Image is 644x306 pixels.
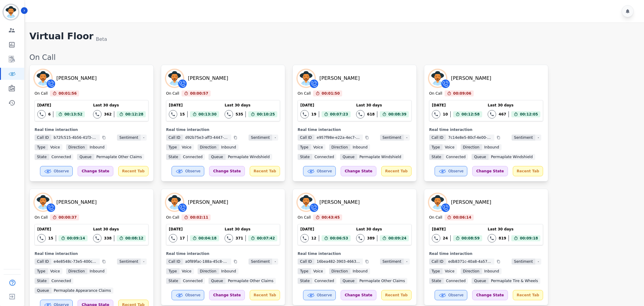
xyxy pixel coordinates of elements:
span: Type [298,144,311,150]
span: Direction [198,144,219,150]
div: 371 [235,236,243,241]
span: Queue [472,278,488,284]
div: Beta [96,36,107,43]
span: Call ID [298,135,314,141]
div: Last 30 days [93,103,146,108]
span: 00:07:23 [330,111,348,117]
span: Direction [198,268,219,274]
span: Call ID [166,135,183,141]
span: Observe [185,169,200,174]
span: connected [181,278,205,284]
span: Call ID [35,135,51,141]
span: Permaplate Other Claims [94,154,144,160]
span: Type [166,268,179,274]
span: 00:00:57 [190,90,208,96]
span: Queue [209,278,225,284]
span: - [535,259,541,265]
span: Call ID [429,259,446,265]
span: Permaplate Tire & Wheels [489,278,540,284]
span: 00:08:39 [388,111,406,117]
div: Real time interaction [298,251,412,256]
div: Change State [78,166,113,176]
span: 00:09:24 [388,235,406,241]
div: Real time interaction [35,127,148,132]
span: 00:12:28 [125,111,143,117]
span: Sentiment [249,259,272,265]
div: [DATE] [300,227,350,232]
div: [PERSON_NAME] [451,75,491,82]
span: Sentiment [117,135,141,141]
span: 00:10:25 [257,111,275,117]
span: Queue [472,154,488,160]
span: State [298,278,312,284]
button: Observe [40,166,73,176]
div: 19 [311,112,316,117]
span: voice [442,268,457,274]
span: 00:13:30 [199,111,217,117]
span: Direction [66,144,87,150]
div: [DATE] [432,103,482,108]
span: - [404,259,410,265]
span: e4e8548c-73e5-400c-b32a-10740620fb9d [51,259,100,265]
span: Direction [329,144,350,150]
span: Permaplate Windshield [225,154,272,160]
span: - [272,135,278,141]
span: Type [166,144,179,150]
span: Type [298,268,311,274]
div: Recent Tab [250,166,280,176]
div: Change State [209,290,245,300]
div: Real time interaction [429,127,543,132]
img: Avatar [429,194,446,211]
span: Observe [317,169,332,174]
div: [DATE] [37,227,87,232]
div: Last 30 days [93,227,146,232]
div: Real time interaction [166,251,280,256]
span: Permaplate Other Claims [357,278,407,284]
span: Queue [340,278,357,284]
div: [DATE] [432,227,482,232]
button: Observe [172,166,204,176]
span: State [166,154,181,160]
span: Permaplate Windshield [489,154,535,160]
span: 00:01:50 [322,90,340,96]
div: [PERSON_NAME] [56,199,97,206]
span: Queue [77,154,94,160]
div: Recent Tab [381,166,412,176]
div: [DATE] [37,103,85,108]
div: 389 [367,236,375,241]
span: Sentiment [380,259,404,265]
span: State [298,154,312,160]
span: Queue [340,154,357,160]
div: 467 [499,112,506,117]
div: On Call [35,91,48,96]
img: Avatar [35,70,52,87]
span: 00:06:53 [330,235,348,241]
div: 618 [367,112,375,117]
span: 00:07:42 [257,235,275,241]
span: inbound [482,268,502,274]
div: [DATE] [169,103,219,108]
img: Avatar [166,194,183,211]
span: Queue [209,154,225,160]
span: inbound [350,268,370,274]
img: Avatar [166,70,183,87]
span: Call ID [429,135,446,141]
span: State [35,278,49,284]
span: State [35,154,49,160]
span: 00:13:52 [64,111,82,117]
span: Direction [329,268,350,274]
div: Recent Tab [513,290,543,300]
span: 00:00:37 [58,214,77,220]
span: Call ID [35,259,51,265]
span: 00:08:59 [462,235,480,241]
span: d92b75e3-aff3-4447-910e-987ba1a80571 [183,135,231,141]
div: 6 [48,112,51,117]
span: e957f98e-e22a-4ec7-b26a-ab4ce4b0f3bc [314,135,363,141]
div: Recent Tab [513,166,543,176]
span: Type [35,144,48,150]
span: State [429,278,444,284]
span: b72fc515-4b56-41f3-9eae-fc3bf37e5cb8 [51,135,100,141]
div: On Call [298,91,311,96]
span: - [141,135,147,141]
span: Call ID [298,259,314,265]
